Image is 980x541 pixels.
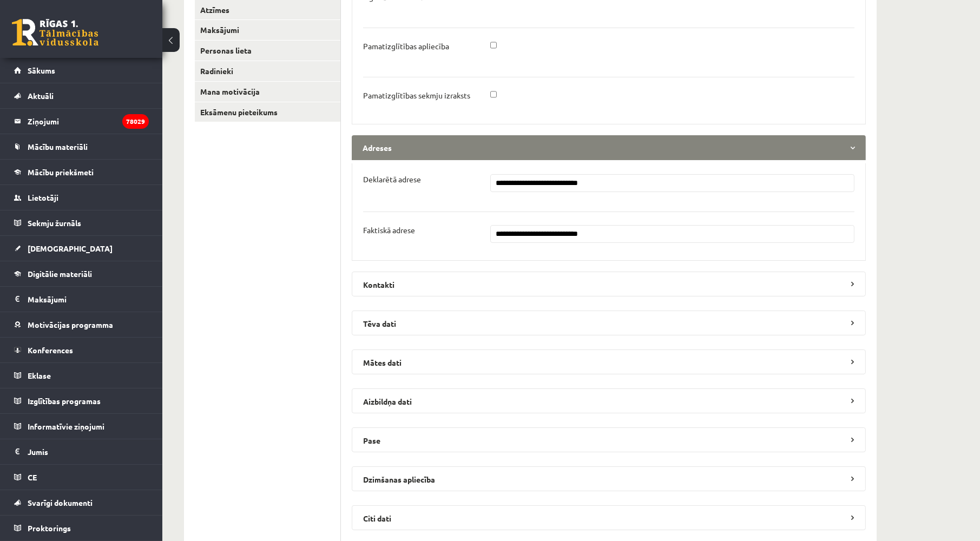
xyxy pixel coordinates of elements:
a: Svarīgi dokumenti [14,490,149,515]
span: Konferences [28,345,73,355]
a: CE [14,465,149,490]
span: Aktuāli [28,91,54,101]
a: Mācību materiāli [14,134,149,159]
legend: Maksājumi [28,287,149,312]
span: Jumis [28,447,48,457]
a: Izglītības programas [14,388,149,413]
span: Sekmju žurnāls [28,218,81,228]
span: Motivācijas programma [28,320,113,329]
legend: Mātes dati [352,349,866,374]
span: [DEMOGRAPHIC_DATA] [28,243,113,253]
a: Eksāmenu pieteikums [195,102,340,122]
a: Maksājumi [14,287,149,312]
a: [DEMOGRAPHIC_DATA] [14,236,149,261]
a: Proktorings [14,516,149,540]
a: Sākums [14,58,149,83]
span: Svarīgi dokumenti [28,498,93,507]
a: Rīgas 1. Tālmācības vidusskola [12,19,98,46]
i: 78029 [122,114,149,129]
p: Pamatizglītības sekmju izraksts [363,90,470,100]
a: Aktuāli [14,83,149,108]
legend: Dzimšanas apliecība [352,466,866,491]
legend: Ziņojumi [28,109,149,134]
a: Mācību priekšmeti [14,160,149,184]
a: Informatīvie ziņojumi [14,414,149,439]
p: Pamatizglītības apliecība [363,41,449,51]
span: Lietotāji [28,193,58,202]
a: Motivācijas programma [14,312,149,337]
a: Digitālie materiāli [14,261,149,286]
span: Izglītības programas [28,396,101,406]
a: Ziņojumi78029 [14,109,149,134]
p: Deklarētā adrese [363,174,421,184]
a: Radinieki [195,61,340,81]
a: Personas lieta [195,41,340,61]
span: Sākums [28,65,55,75]
span: Proktorings [28,523,71,533]
a: Sekmju žurnāls [14,210,149,235]
a: Maksājumi [195,20,340,40]
legend: Kontakti [352,272,866,296]
span: CE [28,472,37,482]
a: Lietotāji [14,185,149,210]
span: Informatīvie ziņojumi [28,421,104,431]
span: Mācību priekšmeti [28,167,94,177]
p: Faktiskā adrese [363,225,415,235]
a: Jumis [14,439,149,464]
span: Eklase [28,371,51,380]
legend: Adreses [352,135,866,160]
legend: Tēva dati [352,311,866,335]
a: Konferences [14,338,149,362]
span: Digitālie materiāli [28,269,92,279]
a: Mana motivācija [195,82,340,102]
legend: Citi dati [352,505,866,530]
a: Eklase [14,363,149,388]
span: Mācību materiāli [28,142,88,151]
legend: Aizbildņa dati [352,388,866,413]
legend: Pase [352,427,866,452]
